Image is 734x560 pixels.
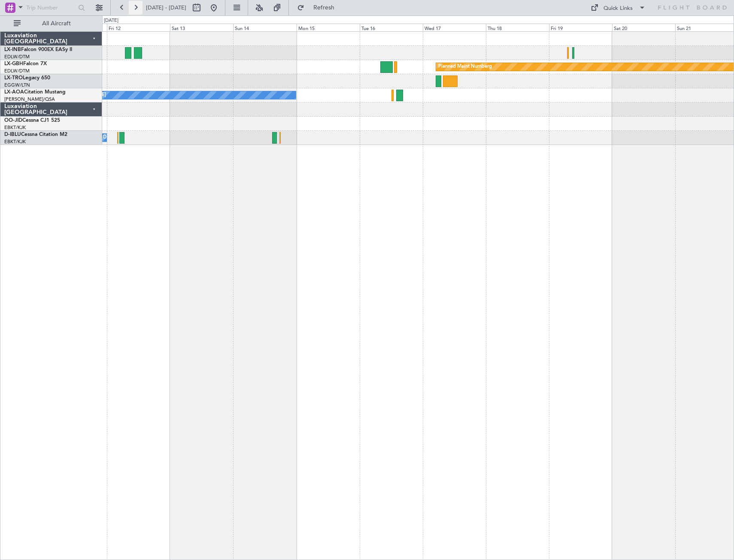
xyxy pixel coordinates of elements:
span: D-IBLU [4,132,21,137]
div: Sun 14 [233,24,296,31]
div: Sat 13 [170,24,233,31]
span: Refresh [306,5,342,11]
a: OO-JIDCessna CJ1 525 [4,118,60,123]
div: [DATE] [104,17,118,24]
a: [PERSON_NAME]/QSA [4,96,55,102]
a: LX-GBHFalcon 7X [4,61,47,66]
input: Trip Number [26,1,76,14]
div: Planned Maint Nurnberg [438,60,492,73]
div: Mon 15 [297,24,360,31]
button: Quick Links [586,1,650,15]
span: LX-GBH [4,61,23,66]
div: Tue 16 [360,24,423,31]
span: LX-TRO [4,75,23,81]
div: Wed 17 [423,24,486,31]
span: [DATE] - [DATE] [146,4,186,12]
button: All Aircraft [9,17,93,30]
a: EBKT/KJK [4,124,26,131]
span: All Aircraft [22,21,91,27]
div: Fri 12 [107,24,170,31]
div: Thu 18 [486,24,549,31]
span: LX-INB [4,47,21,52]
a: LX-TROLegacy 650 [4,75,50,81]
a: D-IBLUCessna Citation M2 [4,132,67,137]
div: Quick Links [604,4,633,13]
button: Refresh [293,1,345,15]
a: EDLW/DTM [4,54,30,60]
a: EDLW/DTM [4,68,30,74]
div: Fri 19 [549,24,612,31]
span: LX-AOA [4,90,24,95]
span: OO-JID [4,118,22,123]
a: LX-INBFalcon 900EX EASy II [4,47,72,52]
div: Sat 20 [612,24,675,31]
a: EBKT/KJK [4,138,26,145]
a: EGGW/LTN [4,82,30,88]
a: LX-AOACitation Mustang [4,90,66,95]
